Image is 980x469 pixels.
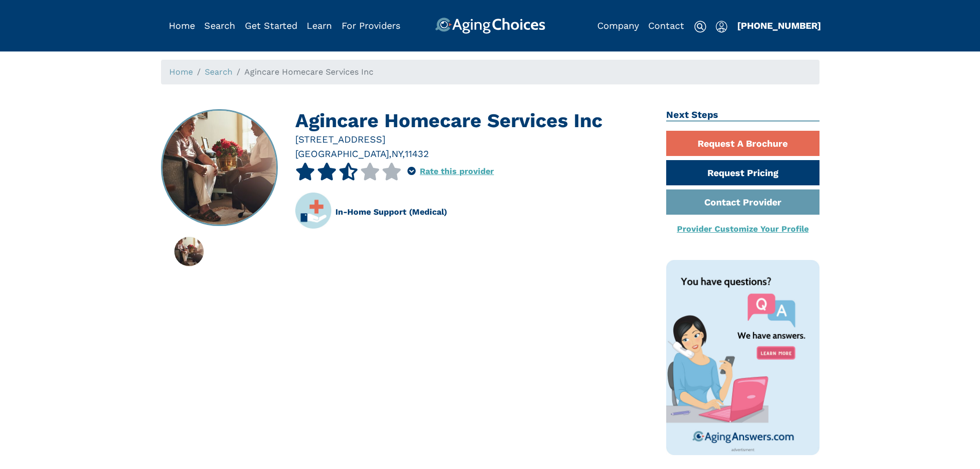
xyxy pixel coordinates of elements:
[407,163,416,180] div: Popover trigger
[174,237,204,266] img: Agincare Homecare Services Inc
[597,20,639,31] a: Company
[405,147,429,161] div: 11432
[694,21,706,33] img: search-icon.svg
[666,160,819,185] a: Request Pricing
[666,109,819,121] h2: Next Steps
[389,148,391,159] span: ,
[245,20,297,31] a: Get Started
[295,148,389,159] span: [GEOGRAPHIC_DATA]
[161,60,819,84] nav: breadcrumb
[391,148,402,159] span: NY
[295,109,651,132] h1: Agincare Homecare Services Inc
[648,20,684,31] a: Contact
[295,132,651,146] div: [STREET_ADDRESS]
[420,166,494,176] a: Rate this provider
[169,67,193,77] a: Home
[666,131,819,156] a: Request A Brochure
[666,189,819,215] a: Contact Provider
[716,18,727,34] div: Popover trigger
[244,67,373,77] span: Agincare Homecare Services Inc
[307,20,332,31] a: Learn
[162,110,277,225] img: Agincare Homecare Services Inc
[342,20,400,31] a: For Providers
[205,67,233,77] a: Search
[335,206,447,218] div: In-Home Support (Medical)
[435,18,545,34] img: AgingChoices
[204,20,235,31] a: Search
[716,21,727,33] img: user-icon.svg
[204,18,235,34] div: Popover trigger
[677,224,809,234] a: Provider Customize Your Profile
[169,20,195,31] a: Home
[737,20,821,31] a: [PHONE_NUMBER]
[666,260,819,455] img: You have questions? We have answers. AgingAnswers.
[402,148,405,159] span: ,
